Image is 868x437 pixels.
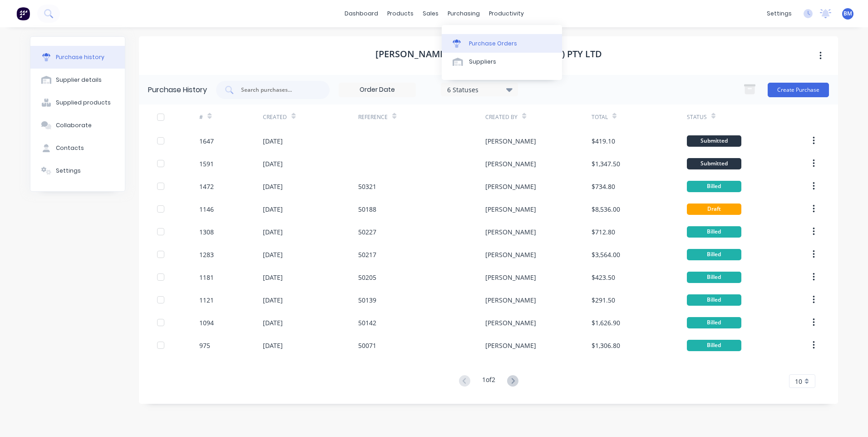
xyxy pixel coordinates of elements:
[687,294,741,306] div: Billed
[240,85,316,94] input: Search purchases...
[442,34,562,52] a: Purchase Orders
[762,7,796,20] div: settings
[148,84,207,95] div: Purchase History
[199,250,214,259] div: 1283
[485,250,536,259] div: [PERSON_NAME]
[592,273,615,282] div: $423.50
[485,113,518,121] div: Created By
[469,58,496,66] div: Suppliers
[358,250,376,259] div: 50217
[687,204,741,215] div: Draft
[687,158,741,169] div: Submitted
[485,273,536,282] div: [PERSON_NAME]
[358,341,376,350] div: 50071
[687,249,741,260] div: Billed
[485,204,536,214] div: [PERSON_NAME]
[199,318,214,328] div: 1094
[56,99,111,107] div: Supplied products
[263,227,283,237] div: [DATE]
[339,83,415,97] input: Order Date
[687,317,741,328] div: Billed
[592,113,608,121] div: Total
[592,204,620,214] div: $8,536.00
[199,136,214,146] div: 1647
[443,7,484,20] div: purchasing
[484,7,528,20] div: productivity
[592,341,620,350] div: $1,306.80
[687,340,741,351] div: Billed
[592,136,615,146] div: $419.10
[485,341,536,350] div: [PERSON_NAME]
[199,204,214,214] div: 1146
[199,295,214,305] div: 1121
[592,227,615,237] div: $712.80
[592,318,620,328] div: $1,626.90
[358,113,388,121] div: Reference
[418,7,443,20] div: sales
[56,167,81,175] div: Settings
[485,182,536,191] div: [PERSON_NAME]
[30,137,125,159] button: Contacts
[795,377,802,386] span: 10
[375,49,602,60] h1: [PERSON_NAME] & [PERSON_NAME] (N’CLE) Pty Ltd
[30,91,125,114] button: Supplied products
[687,135,741,147] div: Submitted
[485,136,536,146] div: [PERSON_NAME]
[358,182,376,191] div: 50321
[485,159,536,169] div: [PERSON_NAME]
[30,46,125,69] button: Purchase history
[340,7,383,20] a: dashboard
[687,181,741,192] div: Billed
[358,295,376,305] div: 50139
[56,76,102,84] div: Supplier details
[383,7,418,20] div: products
[263,273,283,282] div: [DATE]
[199,159,214,169] div: 1591
[358,273,376,282] div: 50205
[199,113,203,121] div: #
[843,10,852,18] span: BM
[263,182,283,191] div: [DATE]
[485,227,536,237] div: [PERSON_NAME]
[687,226,741,238] div: Billed
[56,53,104,61] div: Purchase history
[56,121,92,129] div: Collaborate
[768,83,829,97] button: Create Purchase
[687,272,741,283] div: Billed
[469,40,517,48] div: Purchase Orders
[687,113,707,121] div: Status
[263,318,283,328] div: [DATE]
[263,295,283,305] div: [DATE]
[485,318,536,328] div: [PERSON_NAME]
[199,227,214,237] div: 1308
[56,144,84,152] div: Contacts
[263,159,283,169] div: [DATE]
[199,182,214,191] div: 1472
[199,341,210,350] div: 975
[482,375,495,388] div: 1 of 2
[263,341,283,350] div: [DATE]
[30,159,125,182] button: Settings
[358,227,376,237] div: 50227
[263,136,283,146] div: [DATE]
[592,295,615,305] div: $291.50
[30,69,125,91] button: Supplier details
[263,113,287,121] div: Created
[442,53,562,71] a: Suppliers
[592,250,620,259] div: $3,564.00
[358,204,376,214] div: 50188
[592,182,615,191] div: $734.80
[592,159,620,169] div: $1,347.50
[263,250,283,259] div: [DATE]
[30,114,125,137] button: Collaborate
[358,318,376,328] div: 50142
[199,273,214,282] div: 1181
[485,295,536,305] div: [PERSON_NAME]
[447,84,512,94] div: 6 Statuses
[263,204,283,214] div: [DATE]
[16,7,30,20] img: Factory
